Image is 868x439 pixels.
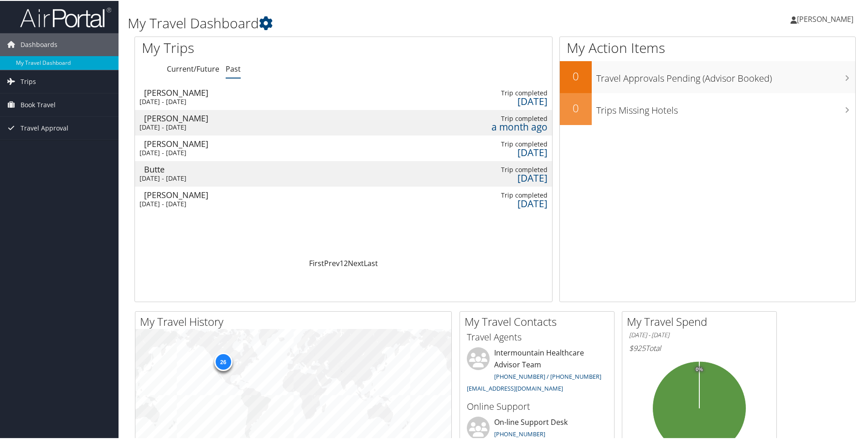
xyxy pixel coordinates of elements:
[629,342,646,352] span: $925
[452,88,548,96] div: Trip completed
[627,313,776,329] h2: My Travel Spend
[309,257,324,267] a: First
[128,13,618,32] h1: My Travel Dashboard
[142,37,372,57] h1: My Trips
[226,63,241,73] a: Past
[344,257,348,267] a: 2
[21,116,68,139] span: Travel Approval
[465,313,614,329] h2: My Travel Contacts
[167,63,219,73] a: Current/Future
[139,199,235,207] div: [DATE] - [DATE]
[560,68,592,83] h2: 0
[452,114,548,122] div: Trip completed
[452,165,548,173] div: Trip completed
[452,173,548,181] div: [DATE]
[452,96,548,105] div: [DATE]
[140,313,451,329] h2: My Travel History
[139,122,235,131] div: [DATE] - [DATE]
[348,257,364,267] a: Next
[452,122,548,130] div: a month ago
[364,257,378,267] a: Last
[560,60,855,92] a: 0Travel Approvals Pending (Advisor Booked)
[324,257,340,267] a: Prev
[20,6,111,27] img: airportal-logo.png
[629,342,770,352] h6: Total
[797,13,853,23] span: [PERSON_NAME]
[21,69,36,92] span: Trips
[214,351,232,370] div: 26
[144,88,239,96] div: [PERSON_NAME]
[452,147,548,156] div: [DATE]
[790,5,863,32] a: [PERSON_NAME]
[462,346,612,395] li: Intermountain Healthcare Advisor Team
[452,139,548,147] div: Trip completed
[139,97,235,105] div: [DATE] - [DATE]
[340,257,344,267] a: 1
[696,366,703,371] tspan: 0%
[452,190,548,199] div: Trip completed
[467,383,563,392] a: [EMAIL_ADDRESS][DOMAIN_NAME]
[139,148,235,156] div: [DATE] - [DATE]
[494,429,545,437] a: [PHONE_NUMBER]
[144,164,239,172] div: Butte
[560,99,592,115] h2: 0
[452,199,548,207] div: [DATE]
[560,92,855,124] a: 0Trips Missing Hotels
[139,173,235,182] div: [DATE] - [DATE]
[144,190,239,198] div: [PERSON_NAME]
[494,371,601,380] a: [PHONE_NUMBER] / [PHONE_NUMBER]
[467,399,607,412] h3: Online Support
[144,113,239,121] div: [PERSON_NAME]
[596,67,855,84] h3: Travel Approvals Pending (Advisor Booked)
[629,330,770,339] h6: [DATE] - [DATE]
[596,99,855,116] h3: Trips Missing Hotels
[144,139,239,147] div: [PERSON_NAME]
[21,93,56,115] span: Book Travel
[467,330,607,343] h3: Travel Agents
[21,32,57,55] span: Dashboards
[560,37,855,57] h1: My Action Items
